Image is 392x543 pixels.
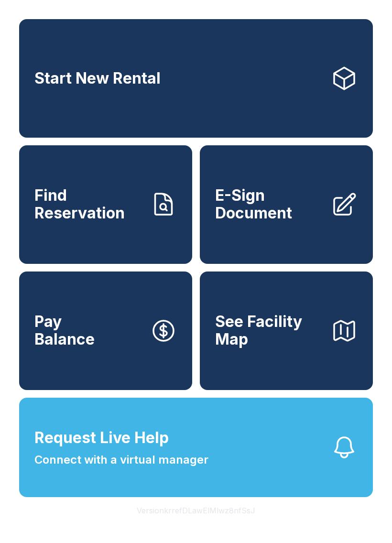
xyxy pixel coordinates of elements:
button: Request Live HelpConnect with a virtual manager [19,398,373,497]
button: VersionkrrefDLawElMlwz8nfSsJ [129,497,263,524]
span: E-Sign Document [215,187,323,222]
a: E-Sign Document [200,145,373,264]
span: See Facility Map [215,313,323,348]
span: Start New Rental [34,70,161,87]
a: Find Reservation [19,145,192,264]
span: Pay Balance [34,313,95,348]
span: Request Live Help [34,426,169,449]
button: PayBalance [19,271,192,390]
button: See Facility Map [200,271,373,390]
a: Start New Rental [19,19,373,138]
span: Connect with a virtual manager [34,451,208,468]
span: Find Reservation [34,187,142,222]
